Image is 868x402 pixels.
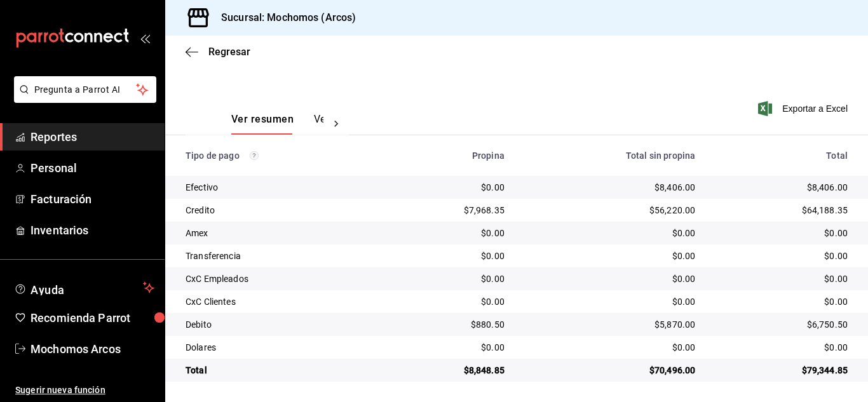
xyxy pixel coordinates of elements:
div: $0.00 [715,250,848,262]
div: $64,188.35 [715,204,848,217]
div: $7,968.35 [395,204,504,217]
div: $0.00 [525,272,695,285]
div: $0.00 [395,295,504,308]
div: Transferencia [186,250,374,262]
div: $0.00 [715,295,848,308]
div: $0.00 [395,341,504,354]
span: Pregunta a Parrot AI [34,83,137,97]
div: $8,406.00 [525,181,695,194]
div: CxC Empleados [186,272,374,285]
div: CxC Clientes [186,295,374,308]
span: Reportes [31,128,154,145]
div: Total sin propina [525,151,695,161]
div: $8,406.00 [715,181,848,194]
div: $0.00 [395,227,504,239]
a: Pregunta a Parrot AI [9,92,156,105]
span: Sugerir nueva función [15,384,154,397]
div: $0.00 [525,341,695,354]
h3: Sucursal: Mochomos (Arcos) [211,10,356,25]
div: $5,870.00 [525,318,695,331]
div: Amex [186,227,374,239]
button: Ver pagos [314,113,362,135]
div: $0.00 [395,181,504,194]
span: Recomienda Parrot [31,309,154,326]
div: $880.50 [395,318,504,331]
span: Personal [31,159,154,177]
div: $8,848.85 [395,364,504,377]
button: Ver resumen [231,113,294,135]
div: $79,344.85 [715,364,848,377]
div: $0.00 [715,272,848,285]
div: $0.00 [715,341,848,354]
div: $0.00 [395,272,504,285]
button: open_drawer_menu [140,33,150,43]
div: Credito [186,204,374,217]
div: Debito [186,318,374,331]
span: Mochomos Arcos [31,340,154,358]
div: Tipo de pago [186,151,374,161]
div: $0.00 [525,227,695,239]
div: Propina [395,151,504,161]
div: Total [715,151,848,161]
span: Ayuda [31,280,138,295]
div: navigation tabs [231,113,323,135]
div: $56,220.00 [525,204,695,217]
div: $0.00 [525,295,695,308]
div: $0.00 [525,250,695,262]
svg: Los pagos realizados con Pay y otras terminales son montos brutos. [250,151,259,160]
div: $70,496.00 [525,364,695,377]
span: Regresar [208,46,250,58]
div: Dolares [186,341,374,354]
div: $0.00 [395,250,504,262]
button: Pregunta a Parrot AI [14,76,156,103]
span: Inventarios [31,222,154,239]
button: Exportar a Excel [761,101,848,116]
button: Regresar [186,46,250,58]
div: Total [186,364,374,377]
div: Efectivo [186,181,374,194]
div: $6,750.50 [715,318,848,331]
span: Facturación [31,191,154,208]
div: $0.00 [715,227,848,239]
